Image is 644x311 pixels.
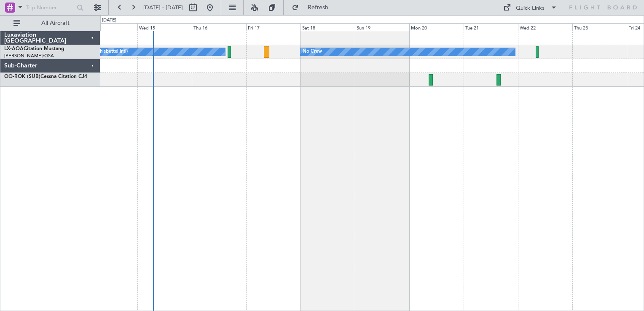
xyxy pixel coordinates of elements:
[301,23,355,31] div: Sat 18
[22,20,89,26] span: All Aircraft
[4,74,40,79] span: OO-ROK (SUB)
[464,23,518,31] div: Tue 21
[143,4,183,11] span: [DATE] - [DATE]
[246,23,301,31] div: Fri 17
[303,46,322,58] div: No Crew
[301,5,336,11] span: Refresh
[26,1,74,14] input: Trip Number
[4,53,54,59] a: [PERSON_NAME]/QSA
[4,46,24,51] span: LX-AOA
[409,23,464,31] div: Mon 20
[4,74,87,79] a: OO-ROK (SUB)Cessna Citation CJ4
[499,1,561,14] button: Quick Links
[518,23,572,31] div: Wed 22
[516,4,545,13] div: Quick Links
[572,23,627,31] div: Thu 23
[9,16,91,30] button: All Aircraft
[102,17,116,24] div: [DATE]
[4,46,64,51] a: LX-AOACitation Mustang
[137,23,192,31] div: Wed 15
[83,23,137,31] div: Tue 14
[288,1,338,14] button: Refresh
[355,23,409,31] div: Sun 19
[192,23,246,31] div: Thu 16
